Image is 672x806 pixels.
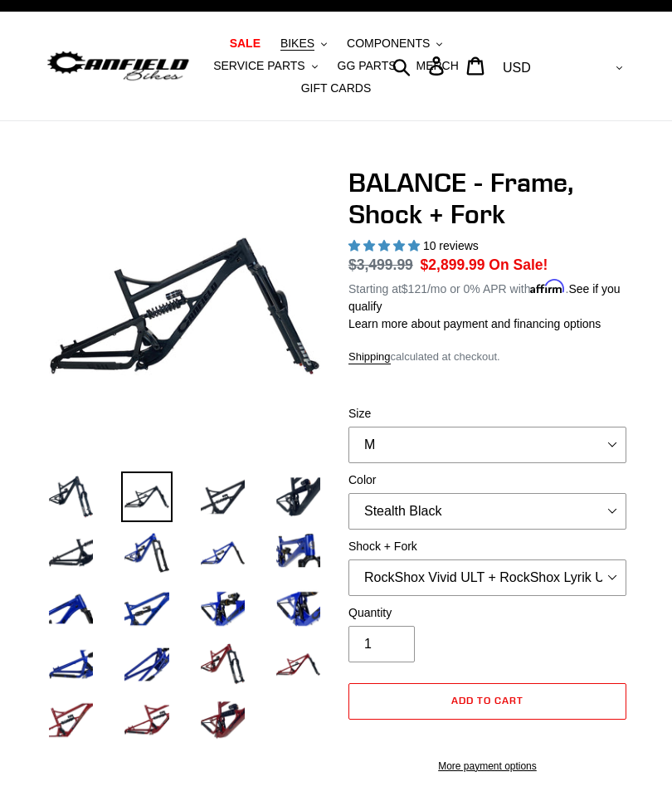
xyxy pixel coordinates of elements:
[121,695,172,745] img: Load image into Gallery viewer, BALANCE - Frame, Shock + Fork
[348,405,626,423] label: Size
[273,471,324,522] img: Load image into Gallery viewer, BALANCE - Frame, Shock + Fork
[46,584,96,634] img: Load image into Gallery viewer, BALANCE - Frame, Shock + Fork
[348,276,626,315] p: Starting at /mo or 0% APR with .
[348,471,626,489] label: Color
[46,527,96,578] img: Load image into Gallery viewer, BALANCE - Frame, Shock + Fork
[489,254,548,276] span: On Sale!
[530,280,565,294] span: Affirm
[348,604,626,622] label: Quantity
[197,584,248,634] img: Load image into Gallery viewer, BALANCE - Frame, Shock + Fork
[121,639,172,690] img: Load image into Gallery viewer, BALANCE - Frame, Shock + Fork
[348,282,621,313] a: See if you qualify - Learn more about Affirm Financing (opens in modal)
[213,59,304,73] span: SERVICE PARTS
[338,32,450,55] button: COMPONENTS
[273,527,324,578] img: Load image into Gallery viewer, BALANCE - Frame, Shock + Fork
[46,639,96,690] img: Load image into Gallery viewer, BALANCE - Frame, Shock + Fork
[197,471,248,522] img: Load image into Gallery viewer, BALANCE - Frame, Shock + Fork
[348,349,626,365] div: calculated at checkout.
[197,527,248,578] img: Load image into Gallery viewer, BALANCE - Frame, Shock + Fork
[348,317,601,330] a: Learn more about payment and financing options
[402,282,427,296] span: $121
[338,59,397,73] span: GG PARTS
[197,695,248,745] img: Load image into Gallery viewer, BALANCE - Frame, Shock + Fork
[348,759,626,774] a: More payment options
[348,167,626,231] h1: BALANCE - Frame, Shock + Fork
[348,683,626,720] button: Add to cart
[46,695,96,745] img: Load image into Gallery viewer, BALANCE - Frame, Shock + Fork
[46,48,191,85] img: Canfield Bikes
[423,239,479,252] span: 10 reviews
[348,256,413,273] s: $3,499.99
[230,37,261,51] span: SALE
[347,37,430,51] span: COMPONENTS
[273,584,324,634] img: Load image into Gallery viewer, BALANCE - Frame, Shock + Fork
[348,239,423,252] span: 5.00 stars
[222,32,269,55] a: SALE
[273,639,324,690] img: Load image into Gallery viewer, BALANCE - Frame, Shock + Fork
[197,639,248,690] img: Load image into Gallery viewer, BALANCE - Frame, Shock + Fork
[280,37,314,51] span: BIKES
[121,471,172,522] img: Load image into Gallery viewer, BALANCE - Frame, Shock + Fork
[121,527,172,578] img: Load image into Gallery viewer, BALANCE - Frame, Shock + Fork
[348,350,391,364] a: Shipping
[421,256,485,273] span: $2,899.99
[205,55,325,77] button: SERVICE PARTS
[293,77,380,100] a: GIFT CARDS
[301,81,372,95] span: GIFT CARDS
[329,55,405,77] a: GG PARTS
[121,584,172,634] img: Load image into Gallery viewer, BALANCE - Frame, Shock + Fork
[451,694,523,706] span: Add to cart
[272,32,335,55] button: BIKES
[46,471,96,522] img: Load image into Gallery viewer, BALANCE - Frame, Shock + Fork
[348,538,626,555] label: Shock + Fork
